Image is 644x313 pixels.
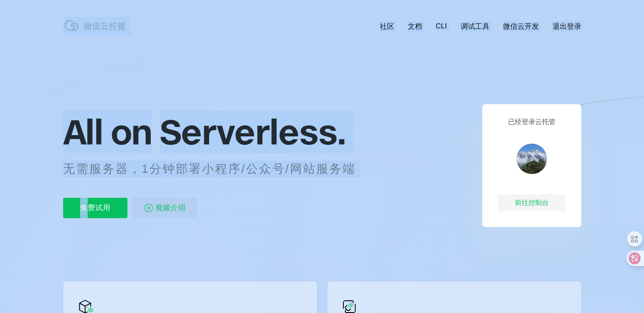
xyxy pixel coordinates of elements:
[461,22,489,31] a: 调试工具
[63,17,131,34] img: 微信云托管
[408,22,422,31] a: 文档
[63,198,127,218] p: 免费试用
[436,22,447,30] a: CLI
[498,194,566,211] div: 前往控制台
[144,203,154,213] img: video_play.svg
[63,28,131,35] a: 微信云托管
[63,111,152,153] span: All on
[155,198,186,218] span: 视频介绍
[503,22,539,31] a: 微信云开发
[508,118,556,127] p: 已经登录云托管
[63,161,371,177] p: 无需服务器，1分钟部署小程序/公众号/网站服务端
[160,111,345,153] span: Serverless.
[553,22,581,31] a: 退出登录
[380,22,394,31] a: 社区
